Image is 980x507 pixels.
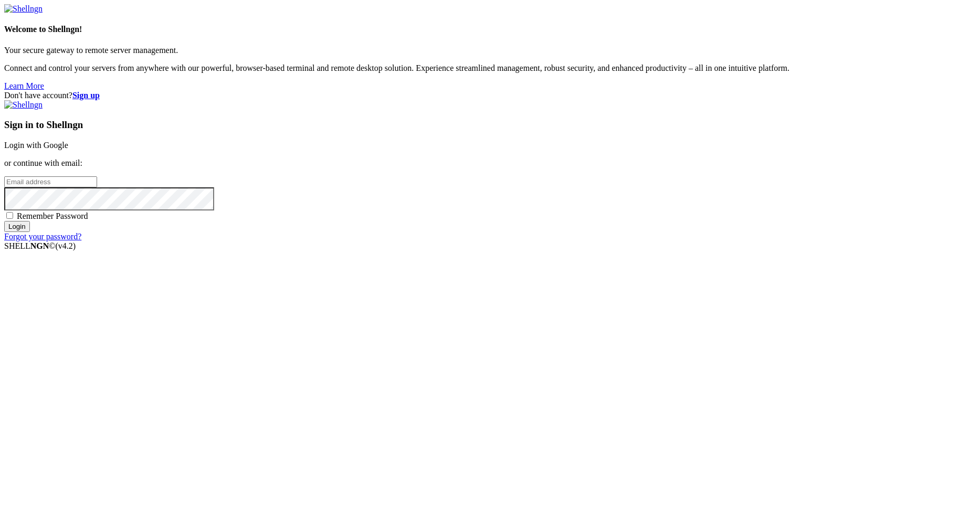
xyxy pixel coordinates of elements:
a: Sign up [72,91,100,100]
h4: Welcome to Shellngn! [4,25,976,34]
h3: Sign in to Shellngn [4,119,976,131]
div: Don't have account? [4,91,976,100]
span: 4.2.0 [56,241,76,250]
input: Login [4,221,30,232]
b: NGN [30,241,49,250]
a: Login with Google [4,141,68,150]
p: Connect and control your servers from anywhere with our powerful, browser-based terminal and remo... [4,64,976,73]
input: Remember Password [6,212,13,219]
img: Shellngn [4,100,43,110]
a: Forgot your password? [4,232,81,241]
p: Your secure gateway to remote server management. [4,46,976,55]
img: Shellngn [4,4,43,14]
span: Remember Password [17,212,88,220]
a: Learn More [4,81,44,90]
input: Email address [4,176,97,187]
span: SHELL © [4,241,76,250]
p: or continue with email: [4,159,976,168]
